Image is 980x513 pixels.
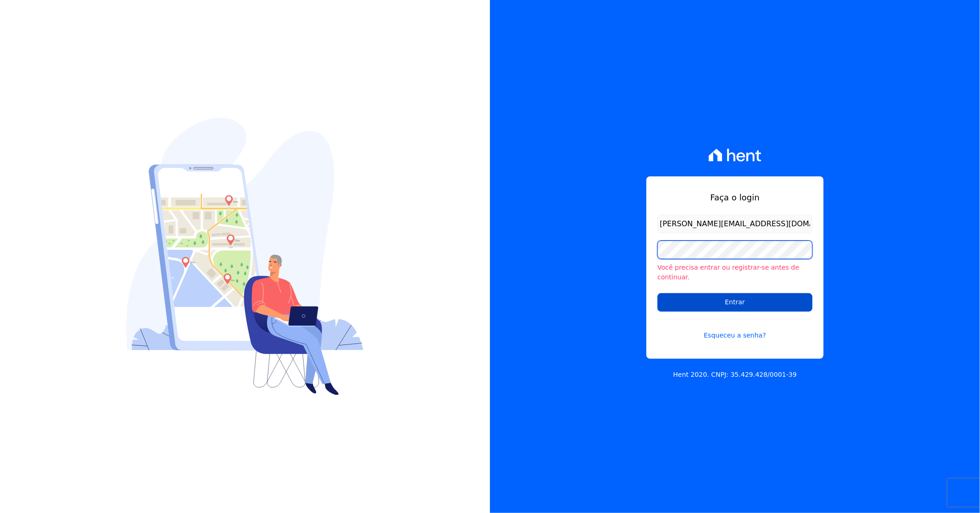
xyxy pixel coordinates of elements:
[657,293,813,312] input: Entrar
[657,319,813,340] a: Esqueceu a senha?
[126,118,364,395] img: Login
[657,263,813,282] li: Você precisa entrar ou registrar-se antes de continuar.
[657,191,813,204] h1: Faça o login
[673,370,797,380] p: Hent 2020. CNPJ: 35.429.428/0001-39
[657,215,813,233] input: Email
